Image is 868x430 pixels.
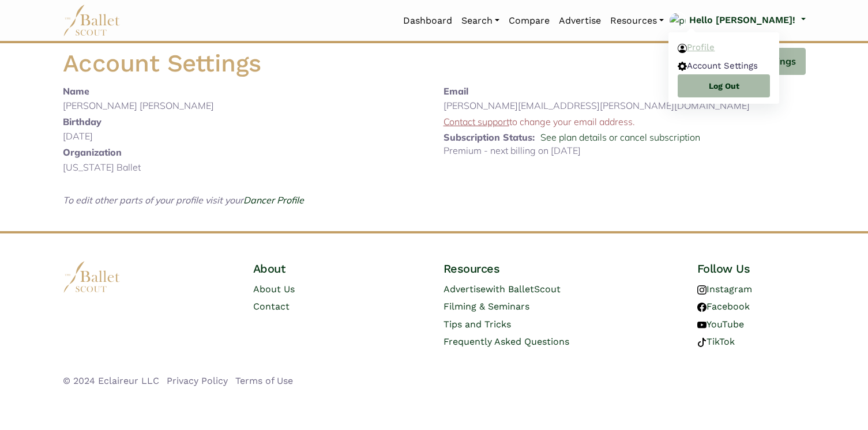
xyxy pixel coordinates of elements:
span: with BalletScout [486,284,561,295]
a: Facebook [697,301,750,312]
a: Frequently Asked Questions [444,336,569,347]
a: See plan details or cancel subscription [540,131,700,143]
a: About Us [253,284,295,295]
b: Subscription Status: [444,131,535,143]
a: Dashboard [399,9,457,33]
b: Email [444,85,468,97]
b: Name [63,85,89,97]
a: Log Out [678,74,770,97]
a: Terms of Use [235,375,293,386]
h4: About [253,261,362,276]
img: facebook logo [697,303,707,312]
a: Advertisewith BalletScout [444,284,561,295]
img: logo [63,261,121,293]
span: [PERSON_NAME] [140,100,214,111]
a: YouTube [697,319,744,330]
a: Contact support [444,116,509,127]
a: Filming & Seminars [444,301,529,312]
a: Contact [253,301,290,312]
li: © 2024 Eclaireur LLC [63,374,159,388]
a: Search [457,9,504,33]
p: to change your email address. [444,115,806,130]
a: Tips and Tricks [444,319,511,330]
a: Account Settings [668,56,779,74]
b: Birthday [63,116,102,127]
h4: Follow Us [697,261,806,276]
p: [PERSON_NAME][EMAIL_ADDRESS][PERSON_NAME][DOMAIN_NAME] [444,99,806,114]
img: youtube logo [697,320,707,330]
p: Premium - next billing on [DATE] [444,144,806,159]
a: Instagram [697,284,752,295]
p: [DATE] [63,129,425,144]
a: Advertise [554,9,606,33]
p: Hello [PERSON_NAME]! [689,13,795,28]
a: Compare [504,9,554,33]
p: [US_STATE] Ballet [63,160,425,175]
a: TikTok [697,336,735,347]
img: instagram logo [697,285,707,295]
a: Profile [668,39,779,56]
img: tiktok logo [697,338,707,347]
i: To edit other parts of your profile visit your [63,194,304,206]
a: Dancer Profile [243,194,304,206]
a: Resources [606,9,668,33]
a: profile picture Hello [PERSON_NAME]! [668,12,805,30]
img: profile picture [670,13,735,28]
b: Organization [63,146,122,158]
span: [PERSON_NAME] [63,100,137,111]
h4: Resources [444,261,615,276]
h1: Account Settings [63,48,261,80]
ul: profile picture Hello [PERSON_NAME]! [668,32,779,104]
a: Privacy Policy [167,375,228,386]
